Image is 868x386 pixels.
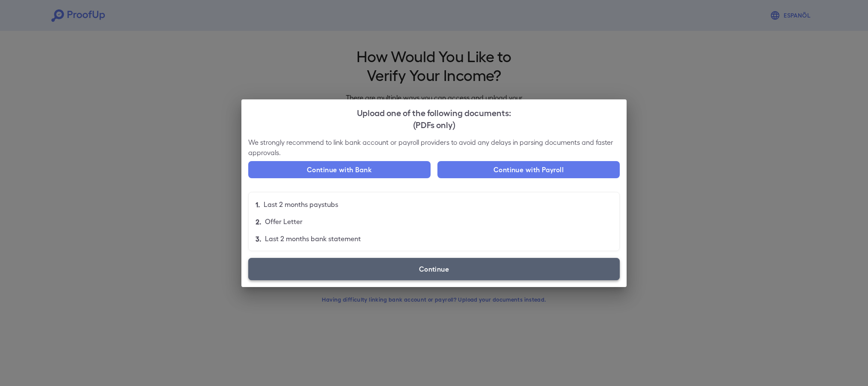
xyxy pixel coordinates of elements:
p: Last 2 months bank statement [265,233,361,244]
p: We strongly recommend to link bank account or payroll providers to avoid any delays in parsing do... [248,137,620,158]
h2: Upload one of the following documents: [241,99,627,137]
p: Last 2 months paystubs [264,199,338,209]
button: Continue with Payroll [437,161,620,178]
button: Continue with Bank [248,161,431,178]
div: (PDFs only) [248,118,620,130]
label: Continue [248,258,620,280]
p: Offer Letter [265,216,303,227]
p: 2. [256,216,262,227]
p: 1. [256,199,260,209]
p: 3. [256,233,262,244]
